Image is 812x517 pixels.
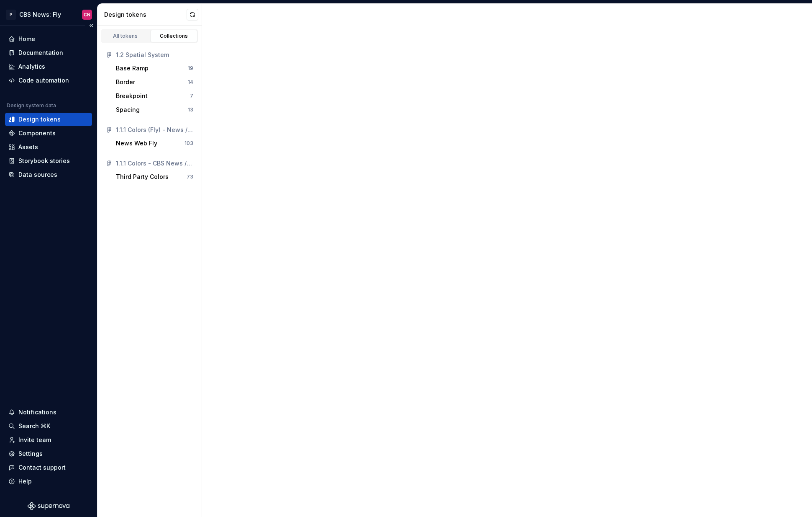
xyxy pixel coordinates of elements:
div: Contact support [18,463,66,472]
div: Design system data [7,102,56,109]
div: 1.1.1 Colors - CBS News / Third Party Colors [116,159,193,168]
div: 1.2 Spatial System [116,51,193,59]
a: Code automation [5,74,92,87]
div: 103 [184,140,193,147]
div: 14 [188,79,193,85]
button: Notifications [5,406,92,419]
a: Settings [5,447,92,460]
div: Design tokens [18,115,61,124]
a: Storybook stories [5,154,92,168]
div: Components [18,129,56,137]
div: CN [84,11,90,18]
div: P [6,10,16,20]
div: 73 [187,173,193,180]
button: Base Ramp19 [113,62,197,75]
div: Design tokens [104,10,187,19]
div: News Web Fly [116,139,157,147]
div: Base Ramp [116,64,149,72]
div: Storybook stories [18,157,70,165]
button: PCBS News: FlyCN [2,5,95,23]
div: 7 [190,93,193,99]
div: All tokens [105,33,146,39]
button: Border14 [113,75,197,89]
a: Analytics [5,60,92,73]
button: Spacing13 [113,103,197,116]
div: Breakpoint [116,92,148,100]
a: Home [5,32,92,46]
button: Collapse sidebar [85,20,97,31]
div: Invite team [18,436,51,444]
div: Home [18,35,35,43]
a: Assets [5,140,92,154]
button: Help [5,475,92,488]
div: Notifications [18,408,56,416]
button: Third Party Colors73 [113,170,197,184]
div: Border [116,78,135,86]
div: Collections [153,33,195,39]
button: News Web Fly103 [113,137,197,150]
div: Documentation [18,49,63,57]
div: Third Party Colors [116,173,169,181]
div: 13 [188,106,193,113]
div: 19 [188,65,193,72]
a: Data sources [5,168,92,181]
div: Settings [18,450,43,458]
div: Help [18,477,32,486]
a: Components [5,127,92,140]
a: Design tokens [5,113,92,126]
div: Spacing [116,106,140,114]
a: Documentation [5,46,92,59]
div: Assets [18,143,38,151]
a: Invite team [5,433,92,447]
button: Search ⌘K [5,419,92,433]
div: Code automation [18,76,69,85]
div: Analytics [18,62,45,71]
button: Contact support [5,461,92,474]
button: Breakpoint7 [113,89,197,103]
div: CBS News: Fly [19,10,61,19]
div: Data sources [18,171,57,179]
div: 1.1.1 Colors (Fly) - News / Web [116,126,193,134]
svg: Supernova Logo [28,502,69,510]
div: Search ⌘K [18,422,50,430]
